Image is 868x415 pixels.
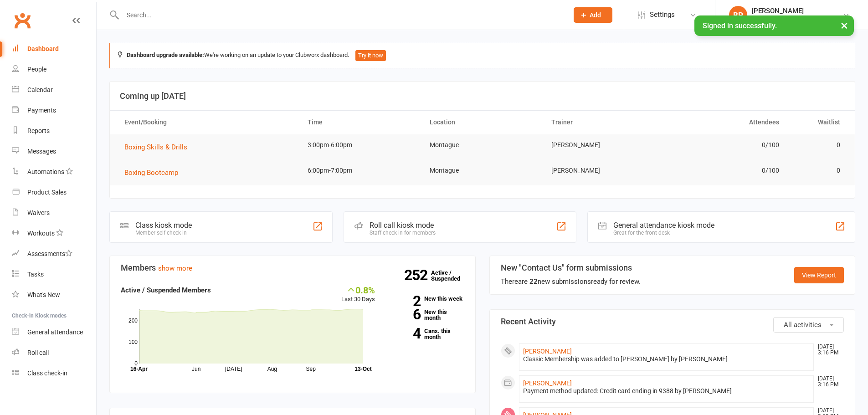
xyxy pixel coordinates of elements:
[773,317,844,333] button: All activities
[523,379,572,387] a: [PERSON_NAME]
[665,111,787,134] th: Attendees
[12,80,96,100] a: Calendar
[389,328,464,340] a: 4Canx. this month
[370,230,436,236] div: Staff check-in for members
[27,107,56,114] div: Payments
[12,141,96,162] a: Messages
[12,223,96,244] a: Workouts
[543,160,665,181] td: [PERSON_NAME]
[27,349,49,356] div: Roll call
[389,327,421,340] strong: 4
[665,160,787,181] td: 0/100
[12,182,96,203] a: Product Sales
[109,43,855,68] div: We're working on an update to your Clubworx dashboard.
[501,276,641,287] div: There are new submissions ready for review.
[501,263,641,272] h3: New "Contact Us" form submissions
[127,51,204,58] strong: Dashboard upgrade available:
[27,250,72,257] div: Assessments
[27,127,50,134] div: Reports
[752,15,842,23] div: Black Diamond Boxing & Fitness
[543,111,665,134] th: Trainer
[12,322,96,343] a: General attendance kiosk mode
[389,309,464,321] a: 6New this month
[27,209,50,216] div: Waivers
[27,328,83,336] div: General attendance
[12,100,96,121] a: Payments
[12,59,96,80] a: People
[27,189,67,196] div: Product Sales
[389,296,464,302] a: 2New this week
[120,9,562,21] input: Search...
[12,285,96,305] a: What's New
[370,221,436,230] div: Roll call kiosk mode
[389,294,421,308] strong: 2
[299,160,421,181] td: 6:00pm-7:00pm
[27,291,60,298] div: What's New
[12,244,96,264] a: Assessments
[124,169,178,177] span: Boxing Bootcamp
[121,263,464,272] h3: Members
[27,168,64,175] div: Automations
[341,285,375,304] div: Last 30 Days
[421,111,544,134] th: Location
[341,285,375,295] div: 0.8%
[121,286,211,294] strong: Active / Suspended Members
[135,230,192,236] div: Member self check-in
[355,50,386,61] button: Try it now
[787,111,848,134] th: Waitlist
[784,321,822,329] span: All activities
[665,134,787,156] td: 0/100
[404,268,431,282] strong: 252
[12,363,96,384] a: Class kiosk mode
[787,134,848,156] td: 0
[421,160,544,181] td: Montague
[12,264,96,285] a: Tasks
[27,271,44,278] div: Tasks
[12,203,96,223] a: Waivers
[27,45,59,52] div: Dashboard
[27,148,56,155] div: Messages
[501,317,844,326] h3: Recent Activity
[529,277,538,286] strong: 22
[523,387,810,395] div: Payment method updated: Credit card ending in 9388 by [PERSON_NAME]
[124,142,194,153] button: Boxing Skills & Drills
[27,369,67,377] div: Class check-in
[116,111,299,134] th: Event/Booking
[158,264,192,272] a: show more
[574,7,612,23] button: Add
[650,5,675,25] span: Settings
[11,9,34,32] a: Clubworx
[12,121,96,141] a: Reports
[729,6,747,24] div: BP
[787,160,848,181] td: 0
[27,230,55,237] div: Workouts
[27,86,53,93] div: Calendar
[431,263,471,288] a: 252Active / Suspended
[752,7,842,15] div: [PERSON_NAME]
[590,11,601,19] span: Add
[124,167,185,178] button: Boxing Bootcamp
[613,230,714,236] div: Great for the front desk
[12,162,96,182] a: Automations
[135,221,192,230] div: Class kiosk mode
[523,348,572,355] a: [PERSON_NAME]
[299,134,421,156] td: 3:00pm-6:00pm
[421,134,544,156] td: Montague
[836,15,853,35] button: ×
[12,343,96,363] a: Roll call
[12,39,96,59] a: Dashboard
[523,355,810,363] div: Classic Membership was added to [PERSON_NAME] by [PERSON_NAME]
[120,92,845,101] h3: Coming up [DATE]
[813,344,843,356] time: [DATE] 3:16 PM
[27,66,46,73] div: People
[543,134,665,156] td: [PERSON_NAME]
[299,111,421,134] th: Time
[813,376,843,388] time: [DATE] 3:16 PM
[389,307,421,321] strong: 6
[703,21,777,30] span: Signed in successfully.
[124,143,187,151] span: Boxing Skills & Drills
[794,267,844,283] a: View Report
[613,221,714,230] div: General attendance kiosk mode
